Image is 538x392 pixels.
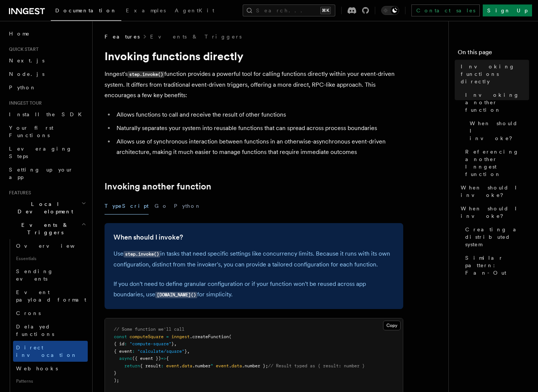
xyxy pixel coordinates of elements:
[458,181,529,202] a: When should I invoke?
[461,205,529,220] span: When should I invoke?
[124,251,160,257] code: step.invoke()
[184,349,187,354] span: }
[6,54,88,67] a: Next.js
[13,341,88,362] a: Direct invocation
[6,81,88,94] a: Python
[229,334,231,339] span: (
[6,200,81,215] span: Local Development
[190,334,229,339] span: .createFunction
[155,198,168,214] button: Go
[383,321,401,330] button: Copy
[171,341,174,346] span: }
[461,63,529,85] span: Invoking functions directly
[105,49,403,63] h1: Invoking functions directly
[174,341,177,346] span: ,
[130,341,171,346] span: "compute-square"
[9,125,53,138] span: Your first Functions
[192,363,211,368] span: .number
[16,310,41,316] span: Crons
[113,279,394,300] p: If you don't need to define granular configuration or if your function won't be reused across app...
[55,7,117,13] span: Documentation
[6,121,88,142] a: Your first Functions
[16,289,86,303] span: Event payload format
[13,306,88,320] a: Crons
[483,4,532,16] a: Sign Up
[6,221,81,236] span: Events & Triggers
[114,334,127,339] span: const
[166,363,179,368] span: event
[6,67,88,81] a: Node.js
[6,190,31,196] span: Features
[114,136,403,157] li: Allows use of synchronous interaction between functions in an otherwise-asynchronous event-driven...
[114,327,184,332] span: // Some function we'll call
[6,100,42,106] span: Inngest tour
[16,268,53,282] span: Sending events
[13,239,88,253] a: Overview
[461,184,529,199] span: When should I invoke?
[113,232,183,243] a: When should I invoke?
[182,363,192,368] span: data
[16,243,93,249] span: Overview
[9,58,44,64] span: Next.js
[6,27,88,40] a: Home
[462,88,529,117] a: Invoking another function
[119,356,132,361] span: async
[150,33,242,40] a: Events & Triggers
[114,109,403,120] li: Allows functions to call and receive the result of other functions
[231,363,242,368] span: data
[13,362,88,375] a: Webhooks
[166,356,169,361] span: {
[458,60,529,88] a: Invoking functions directly
[128,71,164,78] code: step.invoke()
[114,378,119,383] span: );
[9,167,73,180] span: Setting up your app
[13,285,88,306] a: Event payload format
[13,253,88,265] span: Essentials
[13,265,88,285] a: Sending events
[9,111,86,117] span: Install the SDK
[6,197,88,218] button: Local Development
[268,363,365,368] span: // Result typed as { result: number }
[170,2,219,20] a: AgentKit
[113,249,394,270] p: Use in tasks that need specific settings like concurrency limits. Because it runs with its own co...
[320,7,331,14] kbd: ⌘K
[187,349,190,354] span: ,
[121,2,170,20] a: Examples
[105,181,211,192] a: Invoking another function
[126,7,166,13] span: Examples
[166,334,169,339] span: =
[161,363,164,368] span: :
[462,145,529,181] a: Referencing another Inngest function
[130,334,164,339] span: computeSquare
[9,146,72,159] span: Leveraging Steps
[467,117,529,145] a: When should I invoke?
[51,2,121,21] a: Documentation
[16,324,54,337] span: Delayed functions
[124,363,140,368] span: return
[6,46,38,52] span: Quick start
[6,218,88,239] button: Events & Triggers
[6,142,88,163] a: Leveraging Steps
[105,33,140,40] span: Features
[242,363,268,368] span: .number };
[9,71,44,77] span: Node.js
[114,349,132,354] span: { event
[105,198,149,214] button: TypeScript
[175,7,214,13] span: AgentKit
[6,108,88,121] a: Install the SDK
[105,69,403,101] p: Inngest's function provides a powerful tool for calling functions directly within your event-driv...
[161,356,166,361] span: =>
[174,198,201,214] button: Python
[124,341,127,346] span: :
[465,91,529,114] span: Invoking another function
[229,363,231,368] span: .
[137,349,184,354] span: "calculate/square"
[140,363,161,368] span: { result
[9,84,36,90] span: Python
[155,292,197,298] code: [DOMAIN_NAME]()
[465,148,529,178] span: Referencing another Inngest function
[243,4,335,16] button: Search...⌘K
[13,320,88,341] a: Delayed functions
[132,356,161,361] span: ({ event })
[6,163,88,184] a: Setting up your app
